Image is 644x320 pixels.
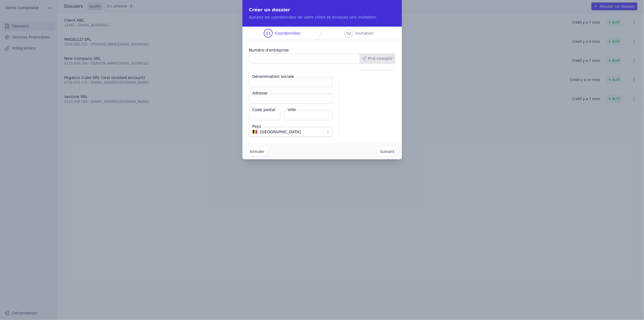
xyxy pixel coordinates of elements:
[249,47,395,53] label: Numéro d'entreprise
[249,7,395,13] h2: Créer un dossier
[252,130,258,134] span: 🇧🇪
[242,27,402,40] nav: Progress
[251,90,269,96] label: Adresse
[355,30,374,36] span: Invitation
[346,30,351,36] span: 02
[287,107,297,112] label: Ville
[377,147,397,156] button: Suivant
[260,129,301,135] span: [GEOGRAPHIC_DATA]
[249,14,395,20] p: Ajoutez les coordonnées de votre client et envoyez une invitation.
[251,107,276,112] label: Code postal
[249,127,332,137] button: 🇧🇪 [GEOGRAPHIC_DATA]
[360,53,395,63] button: Pré-remplir
[251,74,296,79] label: Dénomination sociale
[266,30,271,36] span: 01
[275,30,300,36] span: Coordonnées
[247,147,267,156] button: Annuler
[251,124,262,129] label: Pays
